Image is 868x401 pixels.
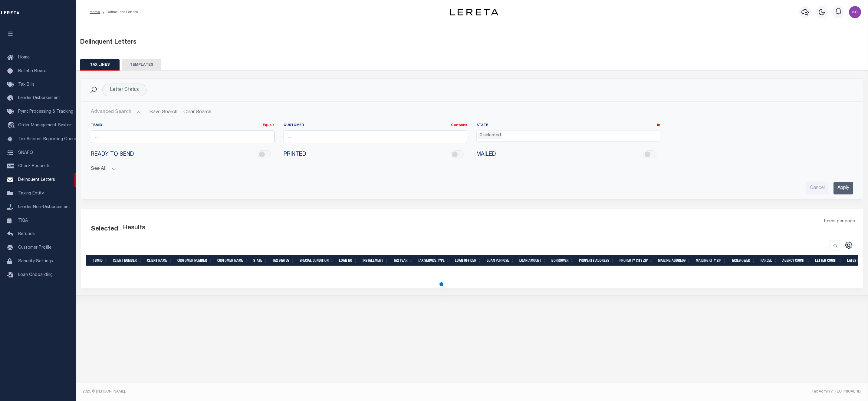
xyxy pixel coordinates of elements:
th: LETTER COUNT [813,255,845,266]
span: PRINTED [284,151,306,159]
th: Tax Service Type [416,255,452,266]
img: svg+xml;base64,PHN2ZyB4bWxucz0iaHR0cDovL3d3dy53My5vcmcvMjAwMC9zdmciIHBvaW50ZXItZXZlbnRzPSJub25lIi... [849,6,861,18]
span: Lender Non-Disbursement [18,205,70,209]
button: TEMPLATES [122,59,161,71]
th: PARCEL [758,255,780,266]
th: LOAN OFFICER [452,255,484,266]
button: See All [91,166,853,172]
span: Bulletin Board [18,69,47,73]
th: Mailing City Zip [693,255,729,266]
a: In [657,124,660,127]
span: Delinquent Letters [18,178,55,182]
input: Cancel [806,182,829,194]
input: ... [91,131,275,143]
span: Customer Profile [18,246,51,250]
div: Click to Edit [102,84,146,96]
th: LOAN PURPOSE [484,255,517,266]
input: ... [284,131,467,143]
span: Home [18,55,30,60]
button: Advanced Search [91,106,141,118]
span: Check Requests [18,164,51,168]
a: Home [90,10,100,14]
li: Delinquent Letters [100,9,138,15]
th: Special Condition [297,255,337,266]
span: MAILED [476,151,496,159]
th: LOAN AMOUNT [517,255,549,266]
span: Lender Disbursement [18,96,60,100]
div: Selected [91,224,118,234]
th: Mailing Address [656,255,693,266]
th: Installment [360,255,391,266]
a: Contains [451,124,467,127]
span: READY TO SEND [91,151,134,159]
label: Customer [284,123,467,128]
li: 0 selected [478,132,502,139]
span: Tax Amount Reporting Queue [18,137,77,141]
th: Client Number [110,255,145,266]
span: Refunds [18,232,35,236]
label: Results [123,223,145,233]
th: Customer Number [175,255,215,266]
th: Customer Name [215,255,251,266]
a: Equals [263,124,275,127]
i: travel_explore [7,122,17,130]
th: Property Address [577,255,617,266]
th: TAXES OWED [729,255,758,266]
th: Tax Year [391,255,416,266]
span: TIQA [18,218,28,223]
label: TBMID [91,123,275,128]
span: Security Settings [18,259,53,263]
span: SNAPQ [18,151,33,155]
span: Loan Onboarding [18,273,53,277]
span: Taxing Entity [18,191,44,196]
img: logo-dark.svg [450,9,498,15]
span: Pymt Processing & Tracking [18,110,73,114]
span: Items per page [824,218,855,225]
div: Delinquent Letters [80,38,864,47]
button: TAX LINES [80,59,120,71]
th: Client Name [145,255,175,266]
span: Tax Bills [18,83,35,87]
span: Order Management System [18,123,73,128]
th: LOAN NO [337,255,360,266]
th: Agency Count [780,255,813,266]
th: TBMID [90,255,110,266]
th: STATE [251,255,270,266]
th: Tax Status [270,255,297,266]
label: STATE [476,123,660,128]
input: Apply [833,182,853,194]
th: Property City Zip [617,255,656,266]
th: BORROWER [549,255,577,266]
